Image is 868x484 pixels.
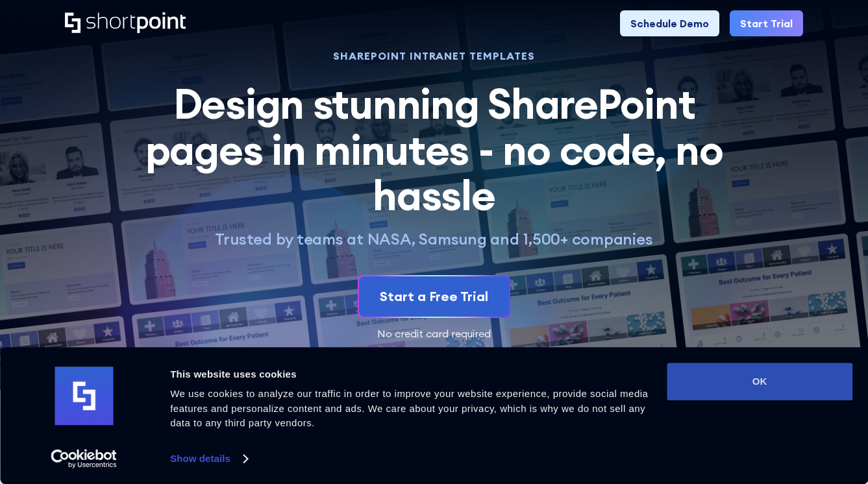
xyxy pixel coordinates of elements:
h1: SHAREPOINT INTRANET TEMPLATES [130,51,738,60]
img: logo [55,367,113,426]
a: Show details [170,449,247,468]
div: Start a Free Trial [380,287,488,306]
span: We use cookies to analyze our traffic in order to improve your website experience, provide social... [170,388,648,428]
a: Home [65,12,186,34]
a: Usercentrics Cookiebot - opens in a new window [27,449,141,468]
div: This website uses cookies [170,367,652,382]
button: OK [667,363,852,400]
div: No credit card required [65,328,802,339]
a: Start Trial [730,10,803,36]
p: Trusted by teams at NASA, Samsung and 1,500+ companies [130,229,738,249]
a: Start a Free Trial [359,276,509,317]
h2: Design stunning SharePoint pages in minutes - no code, no hassle [130,81,738,218]
a: Schedule Demo [620,10,719,36]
